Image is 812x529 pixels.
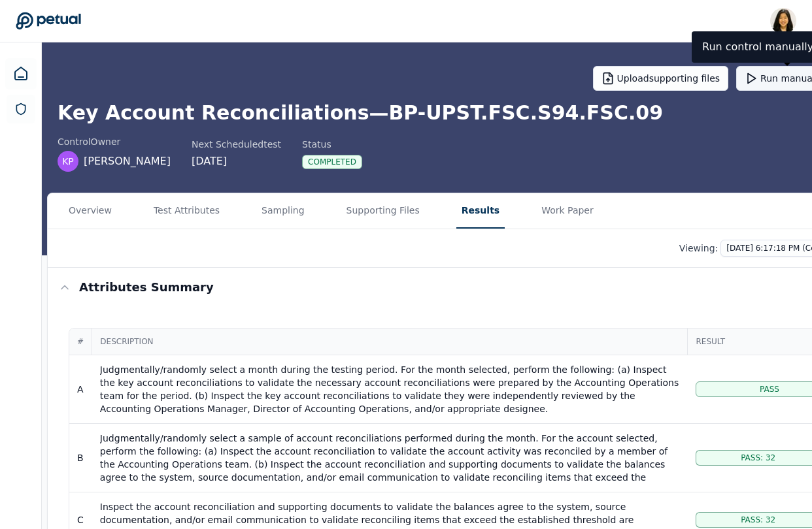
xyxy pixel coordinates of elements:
[741,515,775,525] span: Pass: 32
[58,135,171,148] div: control Owner
[16,12,81,30] a: Go to Dashboard
[100,363,680,415] div: Judgmentally/randomly select a month during the testing period. For the month selected, perform t...
[100,432,680,497] div: Judgmentally/randomly select a sample of account reconciliations performed during the month. For ...
[456,193,505,229] button: Results
[7,95,35,123] a: SOC 1 Reports
[192,138,281,151] div: Next Scheduled test
[84,153,171,169] span: [PERSON_NAME]
[302,155,362,169] div: Completed
[770,8,796,34] img: Renee Park
[148,193,225,229] button: Test Attributes
[62,155,74,168] span: KP
[5,58,37,89] a: Dashboard
[79,278,214,297] h3: Attributes summary
[302,138,362,151] div: Status
[63,193,117,229] button: Overview
[593,66,729,91] button: Uploadsupporting files
[69,355,92,424] td: A
[100,336,679,347] span: Description
[77,336,84,347] span: #
[256,193,310,229] button: Sampling
[741,453,775,463] span: Pass: 32
[536,193,599,229] button: Work Paper
[341,193,425,229] button: Supporting Files
[760,384,779,394] span: Pass
[192,153,281,169] div: [DATE]
[69,424,92,492] td: B
[679,242,719,255] p: Viewing:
